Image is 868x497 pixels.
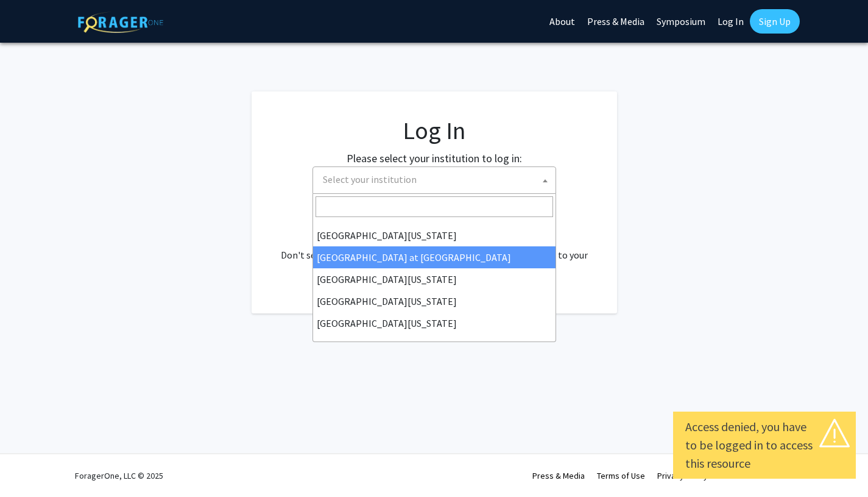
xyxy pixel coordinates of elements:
[750,9,800,34] a: Sign Up
[685,418,844,473] div: Access denied, you have to be logged in to access this resource
[9,442,52,488] iframe: Chat
[312,166,556,194] span: Select your institution
[597,470,645,481] a: Terms of Use
[347,150,522,166] label: Please select your institution to log in:
[657,470,708,481] a: Privacy Policy
[276,116,593,145] h1: Log In
[78,12,163,33] img: ForagerOne Logo
[313,246,556,268] li: [GEOGRAPHIC_DATA] at [GEOGRAPHIC_DATA]
[313,268,556,290] li: [GEOGRAPHIC_DATA][US_STATE]
[532,470,585,481] a: Press & Media
[313,290,556,312] li: [GEOGRAPHIC_DATA][US_STATE]
[316,196,553,217] input: Search
[323,173,417,185] span: Select your institution
[313,334,556,356] li: [PERSON_NAME][GEOGRAPHIC_DATA]
[75,454,163,497] div: ForagerOne, LLC © 2025
[276,218,593,277] div: No account? . Don't see your institution? about bringing ForagerOne to your institution.
[313,224,556,246] li: [GEOGRAPHIC_DATA][US_STATE]
[313,312,556,334] li: [GEOGRAPHIC_DATA][US_STATE]
[318,167,556,192] span: Select your institution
